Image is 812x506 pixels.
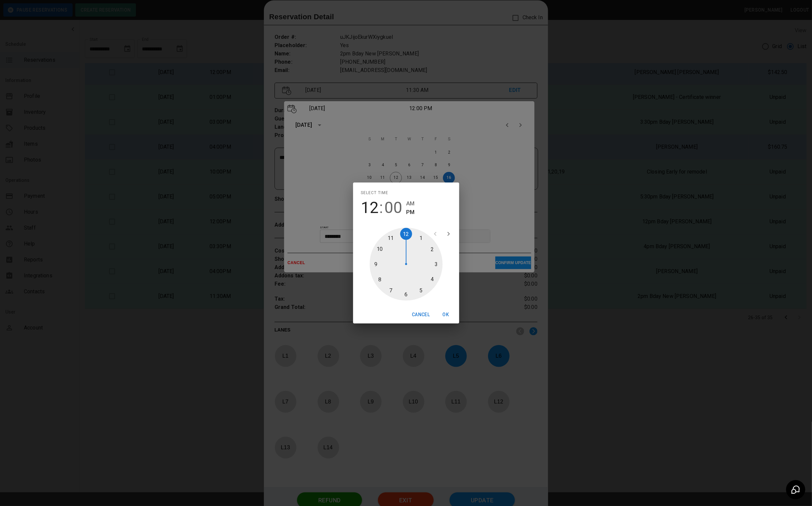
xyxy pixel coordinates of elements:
button: Cancel [409,309,432,321]
button: 12 [361,198,379,217]
button: 00 [385,198,403,217]
span: Select time [361,188,389,198]
button: PM [406,208,415,217]
button: AM [406,199,415,208]
button: OK [435,309,457,321]
button: open next view [442,227,455,241]
span: : [380,198,383,217]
